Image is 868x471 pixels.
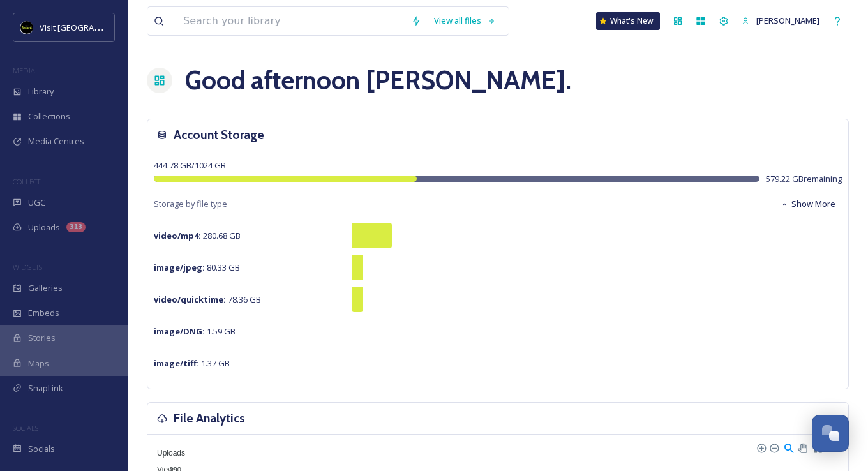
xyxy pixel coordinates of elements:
span: MEDIA [13,66,35,75]
span: WIDGETS [13,262,42,272]
span: Uploads [28,221,60,234]
strong: video/mp4 : [154,230,201,241]
button: Open Chat [812,415,849,452]
span: Storage by file type [154,198,227,210]
strong: video/quicktime : [154,294,226,305]
div: Reset Zoom [812,442,823,452]
span: SnapLink [28,382,63,394]
span: 444.78 GB / 1024 GB [154,160,226,171]
h3: File Analytics [174,409,245,428]
span: 1.59 GB [154,325,236,337]
div: Selection Zoom [783,442,794,452]
input: Search your library [177,7,405,35]
a: [PERSON_NAME] [735,8,826,33]
strong: image/DNG : [154,325,205,337]
div: Menu [825,442,835,452]
span: 280.68 GB [154,230,241,241]
span: SOCIALS [13,423,38,433]
span: Stories [28,332,56,344]
span: [PERSON_NAME] [756,15,819,26]
span: 80.33 GB [154,262,240,273]
span: COLLECT [13,177,40,186]
button: Show More [774,191,842,216]
span: Media Centres [28,135,84,147]
span: Embeds [28,307,59,319]
a: View all files [428,8,502,33]
span: UGC [28,197,45,209]
div: Panning [798,444,805,451]
span: 78.36 GB [154,294,261,305]
h3: Account Storage [174,126,264,144]
div: Zoom In [756,443,765,452]
span: Visit [GEOGRAPHIC_DATA] [40,21,138,33]
span: Maps [28,357,49,370]
img: VISIT%20DETROIT%20LOGO%20-%20BLACK%20BACKGROUND.png [20,21,33,34]
span: Socials [28,443,55,455]
div: 313 [66,222,86,232]
span: 1.37 GB [154,357,230,369]
span: Uploads [147,449,185,458]
span: Galleries [28,282,63,294]
strong: image/jpeg : [154,262,205,273]
span: Library [28,86,54,98]
span: 579.22 GB remaining [766,173,842,185]
h1: Good afternoon [PERSON_NAME] . [185,61,571,100]
a: What's New [596,12,660,30]
div: Zoom Out [769,443,778,452]
span: Collections [28,110,70,123]
strong: image/tiff : [154,357,199,369]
